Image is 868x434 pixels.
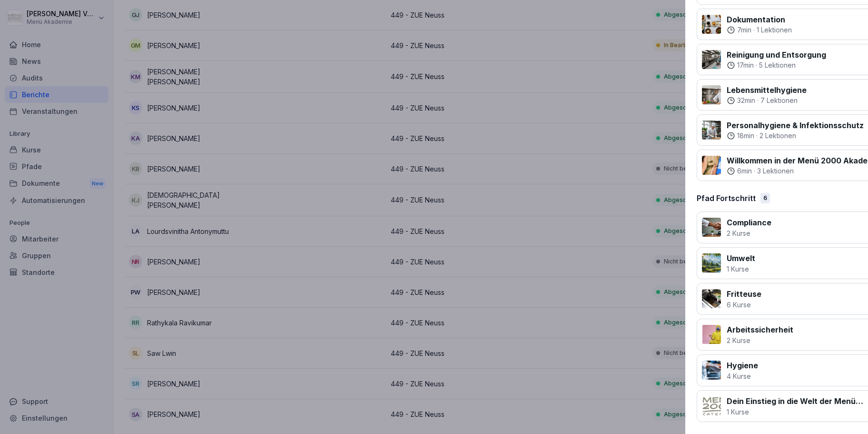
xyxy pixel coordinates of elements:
p: 3 Lektionen [757,166,794,176]
div: 6 [760,193,770,203]
p: Compliance [727,217,771,228]
div: · [727,61,826,70]
p: Dokumentation [727,14,792,25]
p: 17 min [737,61,754,70]
p: 2 Kurse [727,335,793,345]
p: Fritteuse [727,288,761,300]
p: 1 Kurse [727,407,863,417]
div: · [727,96,807,105]
p: 1 Lektionen [757,25,792,35]
p: 6 Kurse [727,300,761,310]
p: 5 Lektionen [759,61,796,70]
p: 6 min [737,166,752,176]
p: Dein Einstieg in die Welt der Menü 2000 Akademie [727,395,863,407]
p: Umwelt [727,252,755,264]
p: 7 min [737,25,751,35]
p: Lebensmittelhygiene [727,84,807,96]
p: 2 Kurse [727,228,771,238]
p: Pfad Fortschritt [697,192,756,204]
p: 32 min [737,96,755,105]
p: 4 Kurse [727,371,758,381]
p: 18 min [737,131,754,141]
p: Arbeitssicherheit [727,324,793,335]
div: · [727,25,792,35]
p: Reinigung und Entsorgung [727,49,826,61]
div: · [727,131,864,141]
p: Hygiene [727,360,758,371]
p: 1 Kurse [727,264,755,274]
p: Personalhygiene & Infektionsschutz [727,120,864,131]
p: 2 Lektionen [759,131,796,141]
p: 7 Lektionen [760,96,798,105]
